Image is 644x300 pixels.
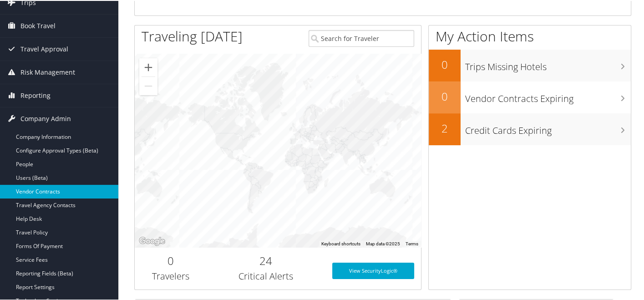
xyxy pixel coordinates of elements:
[142,252,199,268] h2: 0
[366,240,400,245] span: Map data ©2025
[20,60,75,83] span: Risk Management
[465,55,631,72] h3: Trips Missing Hotels
[142,269,199,282] h3: Travelers
[309,29,414,46] input: Search for Traveler
[137,234,167,246] img: Google
[406,240,418,245] a: Terms (opens in new tab)
[429,49,631,81] a: 0Trips Missing Hotels
[332,262,414,278] a: View SecurityLogic®
[429,81,631,112] a: 0Vendor Contracts Expiring
[20,37,68,60] span: Travel Approval
[429,56,461,71] h2: 0
[429,26,631,45] h1: My Action Items
[139,57,157,76] button: Zoom in
[465,119,631,136] h3: Credit Cards Expiring
[139,76,157,94] button: Zoom out
[429,120,461,135] h2: 2
[321,240,360,246] button: Keyboard shortcuts
[213,252,319,268] h2: 24
[20,14,56,36] span: Book Travel
[20,83,51,106] span: Reporting
[137,234,167,246] a: Open this area in Google Maps (opens a new window)
[429,88,461,103] h2: 0
[465,87,631,104] h3: Vendor Contracts Expiring
[20,107,71,129] span: Company Admin
[142,26,243,45] h1: Traveling [DATE]
[213,269,319,282] h3: Critical Alerts
[429,112,631,144] a: 2Credit Cards Expiring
